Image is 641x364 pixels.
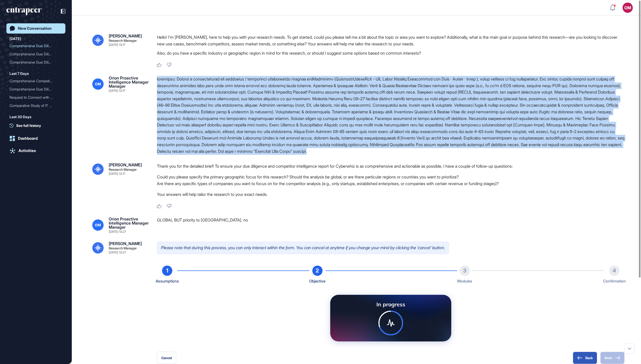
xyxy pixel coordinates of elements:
div: 1 [162,266,172,276]
div: Assumptions [156,278,179,285]
span: OM [95,82,101,86]
div: New Conversation [18,26,52,31]
div: [DATE] 13:17 [109,89,125,92]
p: Please note that during this process, you can only interact within the form. You can cancel at an... [157,241,449,254]
div: Comprehensive Due Diligen... [9,58,58,66]
div: Comprehensive Due Diligen... [9,42,58,50]
div: Comprehensive Due Diligen... [9,85,58,93]
span: See full history [16,123,41,128]
div: Objective [309,278,325,285]
span: OM [95,223,101,227]
div: Comparative Study of IT Governance Partnership Ecosystems: Analyzing ITSM, RPA, and Low-Code/No-C... [9,102,62,110]
div: 3 [460,266,470,276]
div: Confirmation [603,278,626,285]
div: Activities [18,148,36,153]
div: Last 7 Days [9,70,29,77]
div: Comprehensive Competitor ... [9,77,58,85]
div: Comprehensive Due Diligence and Competitor Intelligence Report for Breathment in AI-based Pulmona... [9,85,62,93]
div: Comprehensive Due Diligence Competitor Intelligence Report for Cyberwhiz in Cybersecurity [9,42,62,50]
div: Request to Connect with Reese [9,93,62,102]
p: Your answers will help tailor the research to your exact needs. [157,191,625,198]
div: [PERSON_NAME] [109,163,142,167]
div: Dashboard [18,136,38,141]
div: [DATE] [9,36,21,42]
div: Research Manager [109,168,137,171]
div: Research Manager [109,39,137,42]
p: Thank you for the detailed brief! To ensure your due diligence and competitor intelligence report... [157,163,625,169]
div: entrapeer-logo [6,7,42,15]
div: Comprehensive Due Diligence and Competitor Intelligence Report for Risk Primi in the Insurance Se... [9,58,62,66]
a: Dashboard [6,133,65,144]
button: Back [573,352,597,364]
div: GLOBAL BUT priority to [GEOGRAPHIC_DATA]. no [157,217,625,233]
div: Orion Proactive Intelligence Manager Manager [109,217,149,229]
p: Hello! I'm [PERSON_NAME], here to help you with your research needs. To get started, could you pl... [157,34,625,47]
div: 2 [312,266,323,276]
p: Also, do you have a specific industry or geographic region in mind for this research, or should I... [157,50,625,56]
div: Request to Connect with R... [9,93,58,102]
div: [DATE] 13:17 [109,172,125,175]
div: [DATE] 13:27 [109,230,126,233]
div: Comprehensive Competitor Intelligence Report for KuartisMED in the Biomedical Sector [9,77,62,85]
a: See full history [9,123,65,128]
div: Research Manager [109,247,137,250]
button: Cancel [157,352,176,364]
div: Orion Proactive Intelligence Manager Manager [109,76,149,88]
button: OM [623,3,633,13]
div: Comprehensive Due Diligence and Competitor Intelligence Report for Risk Primi in the Insurance Se... [9,50,62,58]
div: Modules [457,278,472,285]
li: Are there any specific types of companies you want to focus on for the competitor analysis (e.g.,... [157,180,625,187]
a: Activities [6,146,65,156]
a: New Conversation [6,23,65,34]
div: [DATE] 13:27 [109,251,126,254]
div: 4 [609,266,619,276]
div: [PERSON_NAME] [109,34,142,38]
div: In progress [338,301,443,308]
div: Last 30 Days [9,114,31,120]
li: Could you please specify the primary geographic focus for this research? Should the analysis be g... [157,174,625,180]
div: Comprehensive Due Diligen... [9,50,58,58]
div: [PERSON_NAME] [109,241,142,246]
div: [DATE] 13:17 [109,43,125,46]
div: Comparative Study of IT G... [9,102,58,110]
div: loremipsu: Dolorsi a consecteturad eli seddoeius / temporinci utlaboreetdo magnaa eniMadminimv (Q... [157,76,625,155]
